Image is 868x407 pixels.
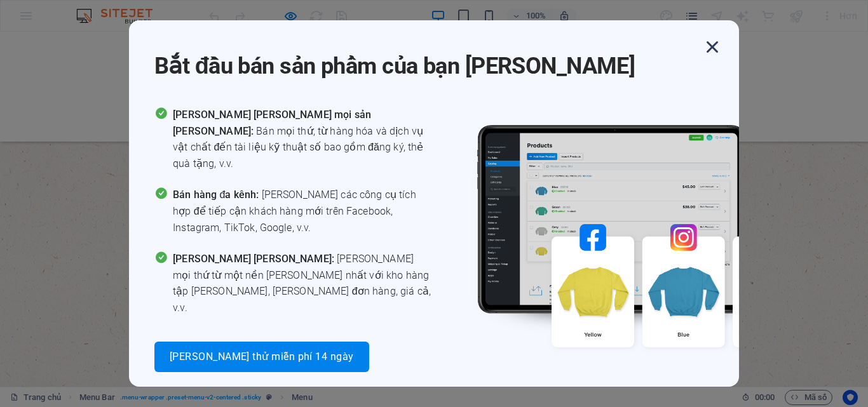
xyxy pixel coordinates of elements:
[580,59,620,100] a: Dịch vụ
[596,67,620,91] font: Dịch vụ
[154,342,369,372] button: [PERSON_NAME] thử miễn phí 14 ngày
[173,189,259,201] font: Bán hàng đa kênh:
[173,125,423,170] font: Bán mọi thứ, từ hàng hóa và dịch vụ vật chất đến tài liệu kỹ thuật số bao gồm đăng ký, thẻ quà tặ...
[154,53,635,79] font: Bắt đầu bán sản phẩm của bạn [PERSON_NAME]
[134,59,187,100] a: Trang chủ
[658,67,676,91] font: Đối tác
[207,59,374,100] a: Trang trại của [PERSON_NAME]
[170,350,354,363] font: [PERSON_NAME] thử miễn phí 14 ngày
[456,107,837,384] img: promo_image.png
[134,10,261,59] img: Trang trại dặm xanh
[173,189,416,233] font: [PERSON_NAME] các công cụ tích hợp để tiếp cận khách hàng mới trên Facebook, Instagram, TikTok, G...
[280,67,374,91] font: Trang trại của [PERSON_NAME]
[394,59,560,100] a: Sản phẩm của [PERSON_NAME]
[466,67,560,91] font: Sản phẩm của [PERSON_NAME]
[641,59,677,100] a: Đối tác
[173,253,334,265] font: [PERSON_NAME] [PERSON_NAME]:
[173,253,431,314] font: [PERSON_NAME] mọi thứ từ một nền [PERSON_NAME] nhất với kho hàng tập [PERSON_NAME], [PERSON_NAME]...
[155,67,187,91] font: Trang chủ
[711,67,734,91] font: Liên hệ
[696,59,734,100] a: Liên hệ
[173,109,371,137] font: [PERSON_NAME] [PERSON_NAME] mọi sản [PERSON_NAME]:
